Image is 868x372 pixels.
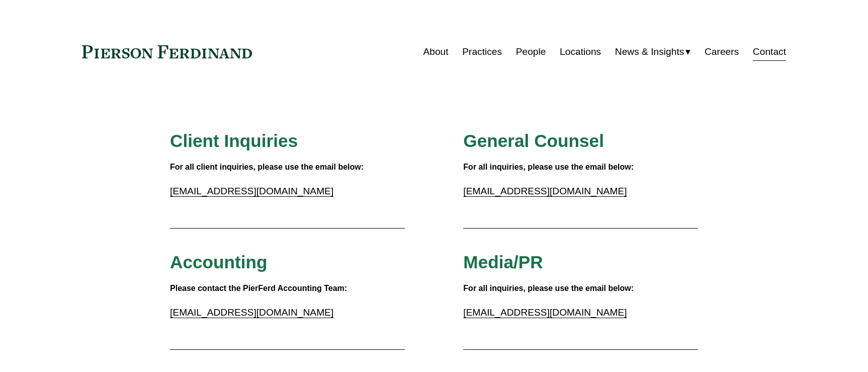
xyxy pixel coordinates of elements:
a: Careers [705,42,739,61]
span: News & Insights [615,43,684,61]
strong: Please contact the PierFerd Accounting Team: [170,284,347,292]
span: Media/PR [463,252,543,272]
a: Locations [560,42,601,61]
a: People [516,42,546,61]
a: Practices [462,42,502,61]
strong: For all inquiries, please use the email below: [463,163,634,171]
span: General Counsel [463,131,604,151]
span: Accounting [170,252,268,272]
a: Contact [753,42,786,61]
a: [EMAIL_ADDRESS][DOMAIN_NAME] [463,186,627,196]
a: [EMAIL_ADDRESS][DOMAIN_NAME] [463,307,627,318]
a: [EMAIL_ADDRESS][DOMAIN_NAME] [170,186,333,196]
a: [EMAIL_ADDRESS][DOMAIN_NAME] [170,307,333,318]
span: Client Inquiries [170,131,298,151]
a: About [423,42,448,61]
a: folder dropdown [615,42,691,61]
strong: For all inquiries, please use the email below: [463,284,634,292]
strong: For all client inquiries, please use the email below: [170,163,364,171]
